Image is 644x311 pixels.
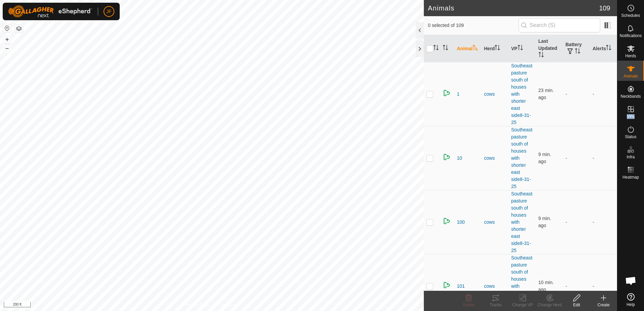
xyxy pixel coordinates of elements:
[443,217,451,225] img: returning on
[511,127,532,189] a: Southeast pasture south of houses with shorter east side8-31-25
[623,74,638,78] span: Animals
[590,302,617,308] div: Create
[563,190,590,254] td: -
[509,302,536,308] div: Change VP
[482,302,509,308] div: Tracks
[484,155,506,162] div: cows
[620,94,641,98] span: Neckbands
[457,219,465,226] span: 100
[3,24,11,32] button: Reset Map
[575,49,580,55] p-sorticon: Activate to sort
[463,303,475,307] span: Delete
[457,91,460,98] span: 1
[590,62,617,126] td: -
[626,303,635,307] span: Help
[617,290,644,309] a: Help
[3,35,11,43] button: +
[508,35,536,62] th: VP
[484,91,506,98] div: cows
[621,13,640,18] span: Schedules
[457,155,462,162] span: 10
[481,35,509,62] th: Herd
[590,190,617,254] td: -
[484,219,506,226] div: cows
[536,35,563,62] th: Last Updated
[433,46,439,51] p-sorticon: Activate to sort
[511,191,532,253] a: Southeast pasture south of houses with shorter east side8-31-25
[563,35,590,62] th: Battery
[627,115,634,119] span: VPs
[495,46,500,51] p-sorticon: Activate to sort
[621,271,641,291] a: Open chat
[538,280,554,292] span: Aug 31, 2025, 7:21 PM
[590,126,617,190] td: -
[473,46,478,51] p-sorticon: Activate to sort
[622,175,639,179] span: Heatmap
[457,283,465,290] span: 101
[443,281,451,289] img: returning on
[3,44,11,52] button: –
[625,135,636,139] span: Status
[511,63,532,125] a: Southeast pasture south of houses with shorter east side8-31-25
[428,22,519,29] span: 0 selected of 109
[185,302,210,308] a: Privacy Policy
[606,46,611,51] p-sorticon: Activate to sort
[563,62,590,126] td: -
[590,35,617,62] th: Alerts
[106,8,112,15] span: JF
[563,126,590,190] td: -
[538,216,551,228] span: Aug 31, 2025, 7:22 PM
[443,46,448,51] p-sorticon: Activate to sort
[519,18,600,32] input: Search (S)
[454,35,481,62] th: Animal
[443,89,451,97] img: returning on
[484,283,506,290] div: cows
[218,302,238,308] a: Contact Us
[428,4,599,12] h2: Animals
[536,302,563,308] div: Change Herd
[518,46,523,51] p-sorticon: Activate to sort
[8,5,92,18] img: Gallagher Logo
[538,88,554,100] span: Aug 31, 2025, 7:07 PM
[625,54,636,58] span: Herds
[620,34,642,38] span: Notifications
[599,3,610,13] span: 109
[538,152,551,164] span: Aug 31, 2025, 7:21 PM
[538,53,544,58] p-sorticon: Activate to sort
[15,25,23,33] button: Map Layers
[563,302,590,308] div: Edit
[626,155,635,159] span: Infra
[443,153,451,161] img: returning on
